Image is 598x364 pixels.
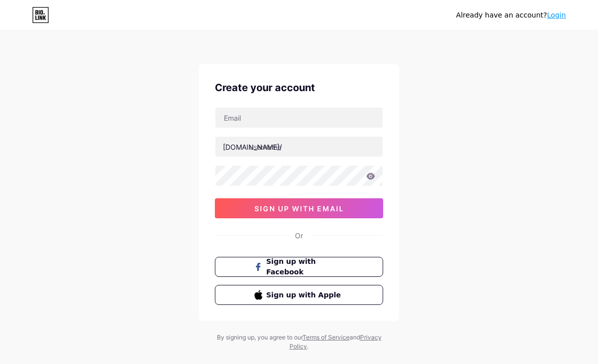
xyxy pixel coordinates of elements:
div: By signing up, you agree to our and . [214,333,384,351]
div: [DOMAIN_NAME]/ [223,142,282,152]
a: Login [547,11,566,19]
div: Already have an account? [456,10,566,21]
button: Sign up with Apple [215,285,383,305]
div: Create your account [215,80,383,95]
button: Sign up with Facebook [215,257,383,277]
button: sign up with email [215,198,383,218]
a: Terms of Service [303,333,350,341]
input: username [215,137,383,157]
span: Sign up with Facebook [266,256,344,277]
span: Sign up with Apple [266,290,344,300]
span: sign up with email [254,204,344,213]
div: Or [295,230,303,241]
input: Email [215,108,383,128]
